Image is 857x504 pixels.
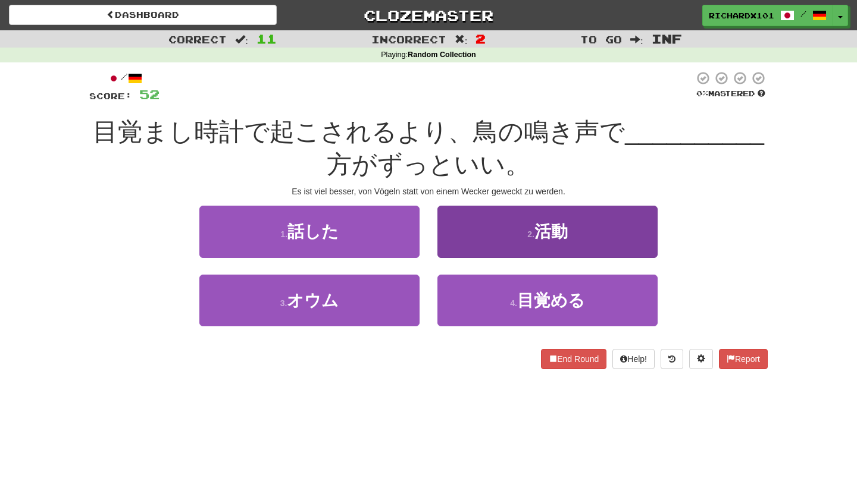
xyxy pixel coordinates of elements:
button: 2.活動 [437,206,658,257]
span: 0 % [696,89,708,98]
div: Es ist viel besser, von Vögeln statt von einem Wecker geweckt zu werden. [89,185,768,197]
span: : [235,34,248,45]
span: 目覚まし時計で起こされるより、鳥の鳴き声で [93,118,625,146]
button: 3.オウム [199,275,420,326]
button: 4.目覚める [437,275,658,326]
small: 4 . [510,298,517,308]
small: 3 . [280,298,287,308]
span: オウム [287,291,339,310]
span: RichardX101 [709,10,774,21]
span: Score: [89,91,132,101]
span: 活動 [534,222,568,241]
button: Help! [612,349,655,369]
button: 1.話した [199,206,420,257]
span: 方がずっといい。 [327,150,530,178]
button: Round history (alt+y) [661,349,683,369]
div: / [89,71,159,86]
span: __________ [625,118,764,146]
button: Report [719,349,768,369]
span: 話した [287,222,339,241]
span: 11 [257,31,277,46]
span: 52 [139,87,159,102]
span: 目覚める [517,291,585,310]
span: To go [580,33,622,45]
a: Clozemaster [295,5,562,26]
strong: Random Collection [408,51,476,59]
div: Mastered [694,89,768,99]
span: : [455,34,468,45]
span: 2 [476,31,486,46]
small: 1 . [280,229,287,239]
span: : [630,34,643,45]
small: 2 . [527,229,534,239]
button: End Round [541,349,606,369]
span: / [800,10,806,18]
a: Dashboard [9,5,277,25]
span: Correct [168,33,227,45]
a: RichardX101 / [702,5,833,26]
span: Inf [652,31,682,46]
span: Incorrect [371,33,446,45]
